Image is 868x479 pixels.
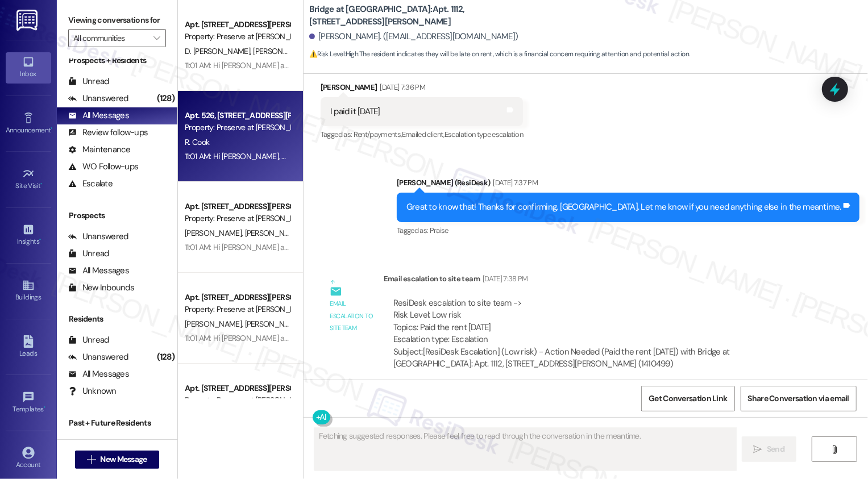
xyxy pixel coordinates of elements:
[430,226,448,235] span: Praise
[393,297,802,346] div: ResiDesk escalation to site team -> Risk Level: Low risk Topics: Paid the rent [DATE] Escalation ...
[321,126,523,143] div: Tagged as:
[767,443,784,455] span: Send
[742,436,797,462] button: Send
[68,438,137,449] div: Past Residents
[57,55,177,66] div: Prospects + Residents
[185,228,245,238] span: [PERSON_NAME]
[68,11,166,29] label: Viewing conversations for
[185,110,290,122] div: Apt. 526, [STREET_ADDRESS][PERSON_NAME]
[185,303,290,315] div: Property: Preserve at [PERSON_NAME][GEOGRAPHIC_DATA]
[57,313,177,325] div: Residents
[41,180,43,188] span: •
[377,81,425,93] div: [DATE] 7:36 PM
[397,222,859,239] div: Tagged as:
[68,144,131,156] div: Maintenance
[185,291,290,303] div: Apt. [STREET_ADDRESS][PERSON_NAME]
[68,110,129,122] div: All Messages
[185,319,245,329] span: [PERSON_NAME]
[6,220,51,251] a: Insights •
[309,31,518,43] div: [PERSON_NAME]. ([EMAIL_ADDRESS][DOMAIN_NAME])
[68,93,128,105] div: Unanswered
[244,228,301,238] span: [PERSON_NAME]
[6,443,51,474] a: Account
[253,46,368,56] span: [PERSON_NAME] [PERSON_NAME]
[830,445,839,454] i: 
[397,177,859,193] div: [PERSON_NAME] (ResiDesk)
[68,282,134,294] div: New Inbounds
[68,248,109,260] div: Unread
[354,130,402,139] span: Rent/payments ,
[185,394,290,406] div: Property: Preserve at [PERSON_NAME][GEOGRAPHIC_DATA]
[100,453,147,465] span: New Message
[87,455,95,464] i: 
[154,90,177,107] div: (128)
[6,164,51,195] a: Site Visit •
[68,161,138,173] div: WO Follow-ups
[185,31,290,43] div: Property: Preserve at [PERSON_NAME][GEOGRAPHIC_DATA]
[445,130,523,139] span: Escalation type escalation
[68,231,128,243] div: Unanswered
[73,29,148,47] input: All communities
[393,346,802,370] div: Subject: [ResiDesk Escalation] (Low risk) - Action Needed (Paid the rent [DATE]) with Bridge at [...
[406,201,841,213] div: Great to know that! Thanks for confirming, [GEOGRAPHIC_DATA]. Let me know if you need anything el...
[16,10,40,31] img: ResiDesk Logo
[480,273,528,285] div: [DATE] 7:38 PM
[185,122,290,134] div: Property: Preserve at [PERSON_NAME][GEOGRAPHIC_DATA]
[330,106,380,118] div: I paid it [DATE]
[321,81,523,97] div: [PERSON_NAME]
[6,52,51,83] a: Inbox
[309,48,690,60] span: : The resident indicates they will be late on rent, which is a financial concern requiring attent...
[51,124,52,132] span: •
[741,386,857,411] button: Share Conversation via email
[154,348,177,366] div: (128)
[185,46,253,56] span: D. [PERSON_NAME]
[68,76,109,88] div: Unread
[185,19,290,31] div: Apt. [STREET_ADDRESS][PERSON_NAME]
[185,382,290,394] div: Apt. [STREET_ADDRESS][PERSON_NAME]
[68,127,148,139] div: Review follow-ups
[68,178,113,190] div: Escalate
[68,265,129,277] div: All Messages
[68,385,117,397] div: Unknown
[309,49,358,59] strong: ⚠️ Risk Level: High
[153,34,160,43] i: 
[39,236,41,244] span: •
[244,319,301,329] span: [PERSON_NAME]
[68,351,128,363] div: Unanswered
[649,393,727,405] span: Get Conversation Link
[75,451,159,469] button: New Message
[185,201,290,213] div: Apt. [STREET_ADDRESS][PERSON_NAME]
[6,332,51,363] a: Leads
[641,386,734,411] button: Get Conversation Link
[68,368,129,380] div: All Messages
[490,177,538,189] div: [DATE] 7:37 PM
[314,428,737,470] textarea: Fetching suggested responses. Please feel free to read through the conversation in the meantime.
[44,403,45,411] span: •
[6,388,51,418] a: Templates •
[57,417,177,429] div: Past + Future Residents
[384,273,812,289] div: Email escalation to site team
[68,334,109,346] div: Unread
[185,213,290,224] div: Property: Preserve at [PERSON_NAME][GEOGRAPHIC_DATA]
[6,276,51,306] a: Buildings
[754,445,762,454] i: 
[185,137,209,147] span: R. Cook
[309,3,537,28] b: Bridge at [GEOGRAPHIC_DATA]: Apt. 1112, [STREET_ADDRESS][PERSON_NAME]
[748,393,849,405] span: Share Conversation via email
[57,210,177,222] div: Prospects
[330,298,374,334] div: Email escalation to site team
[402,130,445,139] span: Emailed client ,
